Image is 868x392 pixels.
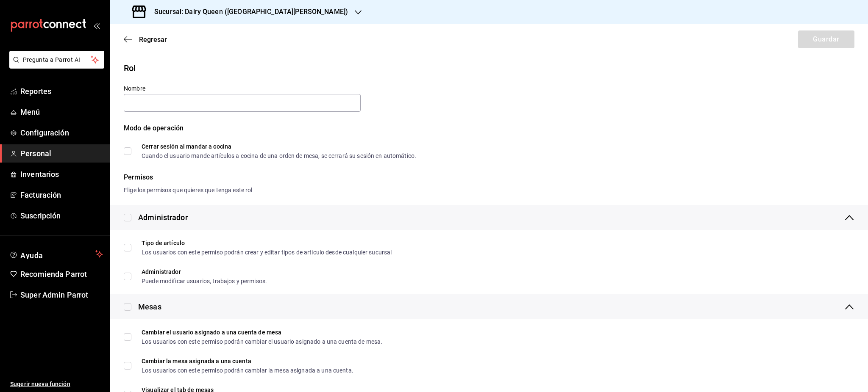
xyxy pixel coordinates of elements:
[142,367,353,373] div: Los usuarios con este permiso podrán cambiar la mesa asignada a una cuenta.
[139,36,167,44] span: Regresar
[142,249,392,255] div: Los usuarios con este permiso podrán crear y editar tipos de articulo desde cualquier sucursal
[124,86,361,91] label: Nombre
[124,123,854,144] div: Modo de operación
[142,329,382,335] div: Cambiar el usuario asignado a una cuenta de mesa
[10,380,103,389] span: Sugerir nueva función
[138,301,161,312] div: Mesas
[142,358,353,364] div: Cambiar la mesa asignada a una cuenta
[20,189,103,201] span: Facturación
[93,22,100,29] button: open_drawer_menu
[20,210,103,221] span: Suscripción
[142,278,267,284] div: Puede modificar usuarios, trabajos y permisos.
[142,144,416,149] div: Cerrar sesión al mandar a cocina
[124,186,854,195] div: Elige los permisos que quieres que tenga este rol
[20,106,103,118] span: Menú
[142,339,382,345] div: Los usuarios con este permiso podrán cambiar el usuario asignado a una cuenta de mesa.
[20,249,92,259] span: Ayuda
[20,168,103,180] span: Inventarios
[124,172,854,182] div: Permisos
[20,86,103,97] span: Reportes
[20,127,103,138] span: Configuración
[23,55,91,64] span: Pregunta a Parrot AI
[124,36,167,44] button: Regresar
[9,51,104,69] button: Pregunta a Parrot AI
[6,61,104,70] a: Pregunta a Parrot AI
[20,289,103,301] span: Super Admin Parrot
[142,269,267,275] div: Administrador
[20,148,103,159] span: Personal
[142,153,416,159] div: Cuando el usuario mande artículos a cocina de una orden de mesa, se cerrará su sesión en automático.
[138,212,188,223] div: Administrador
[20,268,103,280] span: Recomienda Parrot
[147,7,348,17] h3: Sucursal: Dairy Queen ([GEOGRAPHIC_DATA][PERSON_NAME])
[142,240,392,246] div: Tipo de artículo
[124,62,854,75] div: Rol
